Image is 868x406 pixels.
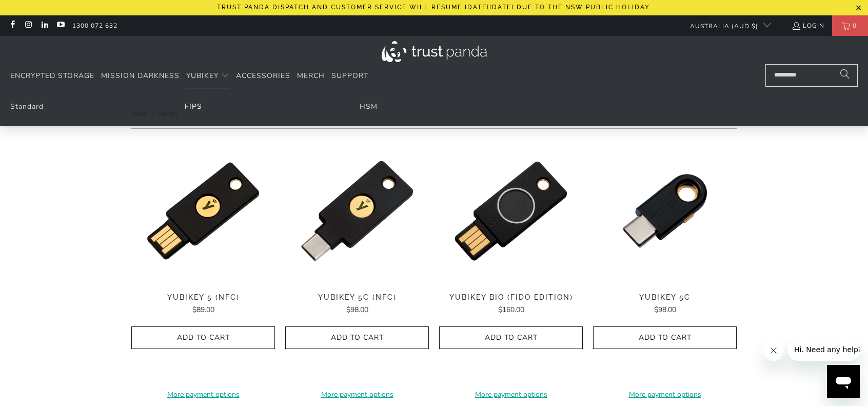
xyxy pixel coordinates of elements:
span: Merch [297,71,325,81]
span: YubiKey 5C (NFC) [285,293,429,302]
button: Add to Cart [439,326,583,350]
p: Trust Panda dispatch and customer service will resume [DATE][DATE] due to the NSW public holiday. [217,4,652,11]
a: Mission Darkness [101,64,180,88]
a: HSM [360,102,378,111]
a: 0 [832,15,868,36]
span: 0 [850,15,859,36]
span: YubiKey Bio (FIDO Edition) [439,293,583,302]
span: Hi. Need any help? [6,7,74,15]
a: Trust Panda Australia on Facebook [8,22,16,30]
a: Merch [297,64,325,88]
img: Trust Panda Australia [382,41,487,62]
span: Add to Cart [450,334,572,342]
img: YubiKey 5C - Trust Panda [593,139,737,283]
a: Accessories [236,64,290,88]
a: YubiKey Bio (FIDO Edition) $160.00 [439,293,583,316]
a: YubiKey 5 (NFC) $89.00 [131,293,275,316]
a: Encrypted Storage [10,64,94,88]
a: YubiKey Bio (FIDO Edition) - Trust Panda YubiKey Bio (FIDO Edition) - Trust Panda [439,139,583,283]
span: Support [331,71,368,81]
button: Add to Cart [285,326,429,350]
button: Search [832,64,858,87]
a: Standard [10,102,44,111]
span: Mission Darkness [101,71,180,81]
span: $98.00 [346,305,368,315]
iframe: Button to launch messaging window [827,365,860,398]
a: YubiKey 5 (NFC) - Trust Panda YubiKey 5 (NFC) - Trust Panda [131,139,275,283]
a: FIPS [185,102,202,111]
span: Add to Cart [296,334,418,342]
a: 1300 072 632 [72,20,117,31]
span: $89.00 [192,305,214,315]
summary: YubiKey [186,64,229,88]
span: $160.00 [498,305,524,315]
iframe: Close message [763,340,784,361]
span: Accessories [236,71,290,81]
a: YubiKey 5C $98.00 [593,293,737,316]
img: YubiKey 5 (NFC) - Trust Panda [131,139,275,283]
a: More payment options [439,389,583,400]
a: More payment options [131,389,275,400]
button: Add to Cart [593,326,737,350]
span: YubiKey 5 (NFC) [131,293,275,302]
a: YubiKey 5C (NFC) - Trust Panda YubiKey 5C (NFC) - Trust Panda [285,139,429,283]
a: More payment options [593,389,737,400]
span: YubiKey [186,71,219,81]
span: YubiKey 5C [593,293,737,302]
iframe: Message from company [788,338,860,361]
span: Add to Cart [604,334,726,342]
span: Add to Cart [142,334,264,342]
span: Encrypted Storage [10,71,94,81]
button: Australia (AUD $) [682,15,771,36]
a: Trust Panda Australia on LinkedIn [40,22,49,30]
a: YubiKey 5C (NFC) $98.00 [285,293,429,316]
button: Add to Cart [131,326,275,350]
a: YubiKey 5C - Trust Panda YubiKey 5C - Trust Panda [593,139,737,283]
img: YubiKey 5C (NFC) - Trust Panda [285,139,429,283]
img: YubiKey Bio (FIDO Edition) - Trust Panda [439,139,583,283]
a: Trust Panda Australia on Instagram [24,22,32,30]
span: $98.00 [654,305,676,315]
a: More payment options [285,389,429,400]
a: Support [331,64,368,88]
input: Search... [765,64,858,87]
a: Login [792,20,824,31]
nav: Translation missing: en.navigation.header.main_nav [10,64,368,88]
a: Trust Panda Australia on YouTube [56,22,65,30]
